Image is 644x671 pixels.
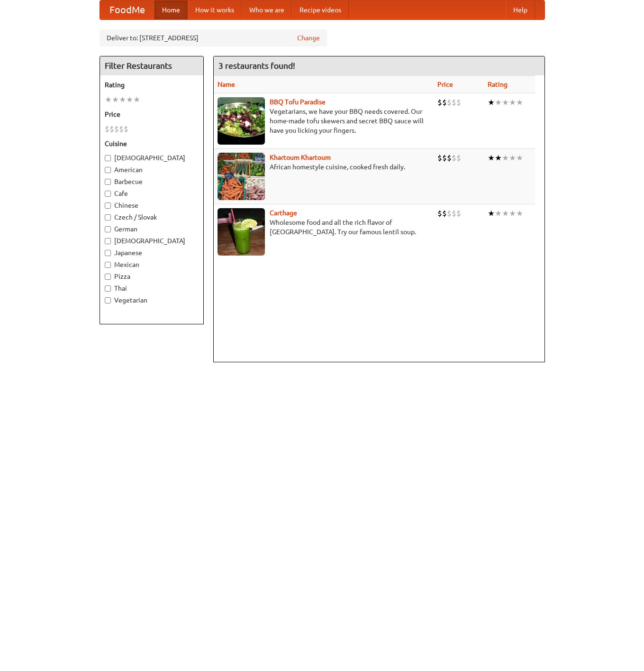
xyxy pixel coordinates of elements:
li: $ [109,124,114,134]
label: German [105,224,199,234]
a: Home [154,0,188,19]
li: $ [452,208,456,219]
li: ★ [516,208,523,219]
li: $ [456,208,461,219]
li: ★ [119,94,126,105]
p: African homestyle cuisine, cooked fresh daily. [218,162,430,172]
a: Carthage [270,209,297,217]
li: ★ [502,97,509,108]
label: Japanese [105,248,199,257]
li: $ [437,153,442,163]
li: ★ [509,208,516,219]
a: Recipe videos [292,0,349,19]
input: Thai [105,285,111,292]
label: American [105,165,199,175]
input: Czech / Slovak [105,214,111,221]
p: Vegetarians, we have your BBQ needs covered. Our home-made tofu skewers and secret BBQ sauce will... [218,107,430,135]
li: $ [437,97,442,108]
input: American [105,167,111,173]
a: Rating [488,81,508,88]
a: Change [297,33,320,43]
label: Chinese [105,201,199,210]
label: Pizza [105,272,199,281]
label: [DEMOGRAPHIC_DATA] [105,153,199,163]
h5: Cuisine [105,139,199,148]
li: ★ [488,208,495,219]
li: ★ [105,94,112,105]
a: Price [437,81,453,88]
li: ★ [516,97,523,108]
h5: Price [105,110,199,119]
input: Cafe [105,191,111,197]
div: Deliver to: [STREET_ADDRESS] [100,29,327,46]
img: khartoum.jpg [218,153,265,200]
a: Name [218,81,235,88]
label: Vegetarian [105,295,199,305]
img: carthage.jpg [218,208,265,256]
input: [DEMOGRAPHIC_DATA] [105,238,111,244]
li: $ [447,153,452,163]
li: $ [452,97,456,108]
input: Chinese [105,202,111,209]
li: ★ [495,153,502,163]
img: tofuparadise.jpg [218,97,265,145]
li: ★ [502,153,509,163]
li: $ [447,208,452,219]
input: Mexican [105,262,111,268]
li: $ [114,124,119,134]
p: Wholesome food and all the rich flavor of [GEOGRAPHIC_DATA]. Try our famous lentil soup. [218,218,430,237]
li: $ [124,124,128,134]
li: $ [447,97,452,108]
li: $ [437,208,442,219]
a: How it works [188,0,242,19]
ng-pluralize: 3 restaurants found! [218,61,295,70]
li: ★ [495,97,502,108]
a: Khartoum Khartoum [270,154,331,161]
label: Mexican [105,260,199,269]
li: ★ [126,94,133,105]
input: Pizza [105,274,111,280]
li: ★ [509,97,516,108]
label: Czech / Slovak [105,212,199,222]
a: FoodMe [100,0,154,19]
label: Thai [105,284,199,293]
li: ★ [488,153,495,163]
li: ★ [112,94,119,105]
a: Who we are [242,0,292,19]
li: ★ [502,208,509,219]
li: ★ [488,97,495,108]
li: $ [442,208,447,219]
label: Cafe [105,189,199,198]
input: Vegetarian [105,297,111,303]
input: Japanese [105,250,111,256]
li: $ [442,97,447,108]
li: ★ [495,208,502,219]
label: Barbecue [105,177,199,186]
h5: Rating [105,80,199,90]
h4: Filter Restaurants [100,56,203,75]
li: $ [452,153,456,163]
a: BBQ Tofu Paradise [270,98,326,106]
li: $ [119,124,124,134]
input: German [105,226,111,232]
a: Help [506,0,535,19]
li: $ [456,97,461,108]
li: ★ [133,94,140,105]
li: $ [456,153,461,163]
input: Barbecue [105,179,111,185]
li: $ [105,124,109,134]
li: ★ [509,153,516,163]
input: [DEMOGRAPHIC_DATA] [105,155,111,161]
li: $ [442,153,447,163]
li: ★ [516,153,523,163]
label: [DEMOGRAPHIC_DATA] [105,236,199,246]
